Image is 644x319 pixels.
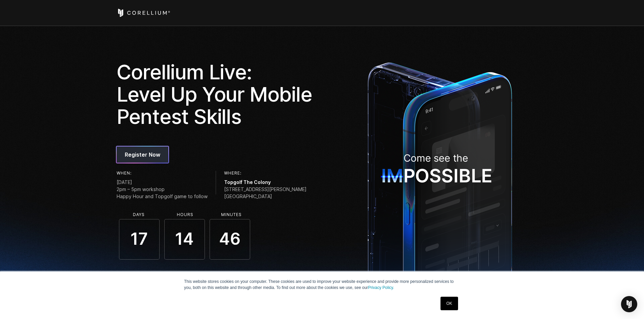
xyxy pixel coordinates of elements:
[117,9,170,17] a: Corellium Home
[119,212,159,217] li: Days
[164,219,205,260] span: 14
[224,186,307,200] span: [STREET_ADDRESS][PERSON_NAME] [GEOGRAPHIC_DATA]
[364,58,516,294] img: ImpossibleDevice_1x
[117,147,168,163] a: Register Now
[165,212,206,217] li: Hours
[125,151,160,159] span: Register Now
[440,297,458,310] a: OK
[117,61,317,128] h1: Corellium Live: Level Up Your Mobile Pentest Skills
[621,296,637,312] div: Open Intercom Messenger
[211,212,252,217] li: Minutes
[117,186,208,200] span: 2pm – 5pm workshop Happy Hour and Topgolf game to follow
[117,171,208,176] h6: When:
[117,179,208,186] span: [DATE]
[368,285,394,290] a: Privacy Policy.
[210,219,250,260] span: 46
[224,171,307,176] h6: Where:
[224,179,307,186] span: Topgolf The Colony
[184,278,460,291] p: This website stores cookies on your computer. These cookies are used to improve your website expe...
[119,219,160,260] span: 17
